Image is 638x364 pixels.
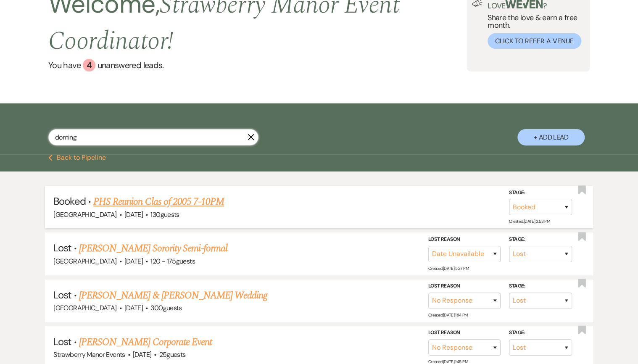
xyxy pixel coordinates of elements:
[124,257,143,266] span: [DATE]
[79,288,267,303] a: [PERSON_NAME] & [PERSON_NAME] Wedding
[48,154,106,161] button: Back to Pipeline
[133,350,151,359] span: [DATE]
[509,282,572,291] label: Stage:
[509,188,572,198] label: Stage:
[93,194,224,209] a: PHS Reunion Clas of 2005 7-10PM
[53,241,71,254] span: Lost
[53,195,85,208] span: Booked
[517,129,585,145] button: + Add Lead
[53,303,116,312] span: [GEOGRAPHIC_DATA]
[159,350,186,359] span: 25 guests
[79,335,212,350] a: [PERSON_NAME] Corporate Event
[124,303,143,312] span: [DATE]
[83,59,95,71] div: 4
[509,219,550,224] span: Created: [DATE] 3:53 PM
[48,129,258,145] input: Search by name, event date, email address or phone number
[428,235,501,244] label: Lost Reason
[53,210,116,219] span: [GEOGRAPHIC_DATA]
[488,33,581,49] button: Click to Refer a Venue
[428,328,501,338] label: Lost Reason
[428,266,469,271] span: Created: [DATE] 5:37 PM
[53,335,71,348] span: Lost
[53,257,116,266] span: [GEOGRAPHIC_DATA]
[79,241,227,256] a: [PERSON_NAME] Sorority Semi-formal
[124,210,143,219] span: [DATE]
[150,257,195,266] span: 120 - 175 guests
[428,282,501,291] label: Lost Reason
[53,288,71,301] span: Lost
[509,328,572,338] label: Stage:
[53,350,125,359] span: Strawberry Manor Events
[150,210,179,219] span: 130 guests
[48,59,467,71] a: You have 4 unanswered leads.
[428,312,467,318] span: Created: [DATE] 11:14 PM
[509,235,572,244] label: Stage:
[150,303,182,312] span: 300 guests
